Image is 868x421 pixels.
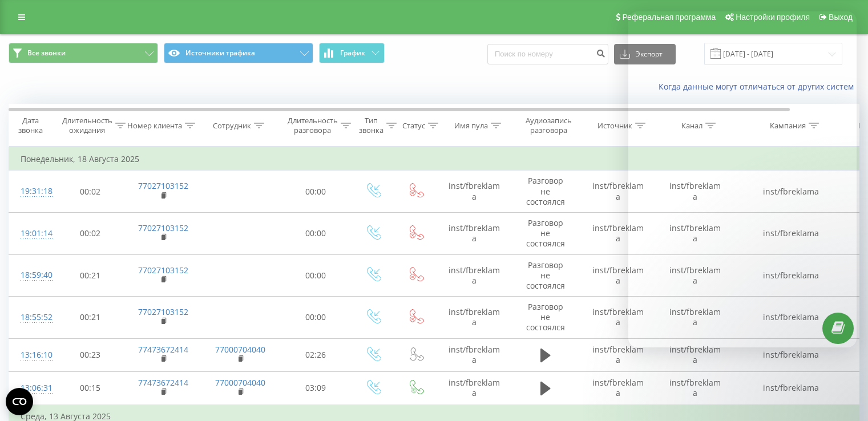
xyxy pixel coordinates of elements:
[138,344,188,355] a: 77473672414
[580,212,657,254] td: inst/fbreklama
[213,121,251,131] div: Сотрудник
[9,43,158,63] button: Все звонки
[280,338,352,371] td: 02:26
[437,297,511,339] td: inst/fbreklama
[280,297,352,339] td: 00:00
[55,254,126,297] td: 00:21
[829,357,857,384] iframe: Intercom live chat
[138,222,188,233] a: 77027103152
[597,121,632,131] div: Источник
[21,344,43,366] div: 13:16:10
[280,371,352,405] td: 03:09
[164,43,313,63] button: Источники трафика
[454,121,488,131] div: Имя пула
[580,171,657,213] td: inst/fbreklama
[487,44,608,64] input: Поиск по номеру
[734,371,848,405] td: inst/fbreklama
[580,254,657,297] td: inst/fbreklama
[580,338,657,371] td: inst/fbreklama
[628,11,857,347] iframe: Intercom live chat
[215,377,265,388] a: 77000704040
[127,121,182,131] div: Номер клиента
[437,254,511,297] td: inst/fbreklama
[359,116,383,135] div: Тип звонка
[622,13,716,22] span: Реферальная программа
[55,371,126,405] td: 00:15
[55,297,126,339] td: 00:21
[138,180,188,191] a: 77027103152
[21,264,43,286] div: 18:59:40
[526,175,565,207] span: Разговор не состоялся
[21,222,43,245] div: 19:01:14
[21,306,43,329] div: 18:55:52
[437,171,511,213] td: inst/fbreklama
[437,212,511,254] td: inst/fbreklama
[27,48,66,58] span: Все звонки
[657,371,734,405] td: inst/fbreklama
[215,344,265,355] a: 77000704040
[55,338,126,371] td: 00:23
[614,44,676,64] button: Экспорт
[657,338,734,371] td: inst/fbreklama
[580,371,657,405] td: inst/fbreklama
[138,265,188,276] a: 77027103152
[138,377,188,388] a: 77473672414
[402,121,425,131] div: Статус
[437,371,511,405] td: inst/fbreklama
[526,301,565,333] span: Разговор не состоялся
[280,254,352,297] td: 00:00
[526,217,565,249] span: Разговор не состоялся
[521,116,576,135] div: Аудиозапись разговора
[138,306,188,317] a: 77027103152
[6,388,33,415] button: Open CMP widget
[9,116,51,135] div: Дата звонка
[734,338,848,371] td: inst/fbreklama
[319,43,385,63] button: График
[21,180,43,203] div: 19:31:18
[55,212,126,254] td: 00:02
[55,171,126,213] td: 00:02
[280,212,352,254] td: 00:00
[62,116,112,135] div: Длительность ожидания
[280,171,352,213] td: 00:00
[340,49,365,57] span: График
[526,260,565,291] span: Разговор не состоялся
[580,297,657,339] td: inst/fbreklama
[437,338,511,371] td: inst/fbreklama
[288,116,338,135] div: Длительность разговора
[21,377,43,399] div: 13:06:31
